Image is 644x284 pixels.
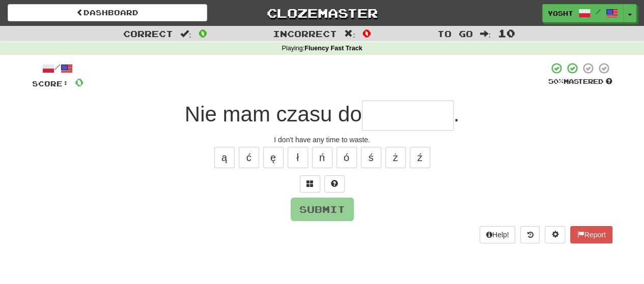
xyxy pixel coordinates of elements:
button: ł [288,147,308,168]
button: ś [361,147,381,168]
div: / [32,62,83,75]
span: 0 [75,76,83,88]
span: 0 [199,27,207,39]
span: 0 [362,27,371,39]
span: : [480,29,491,38]
button: Help! [480,226,516,243]
a: Dashboard [8,4,207,21]
span: : [344,29,355,38]
a: Yosht / [542,4,624,22]
span: : [180,29,191,38]
button: Submit [291,198,354,221]
button: ć [239,147,259,168]
button: Switch sentence to multiple choice alt+p [300,175,320,193]
button: ę [263,147,284,168]
span: 50 % [548,77,564,85]
span: . [454,102,460,126]
span: Score: [32,79,69,88]
button: Report [570,226,612,243]
button: ó [337,147,357,168]
span: 10 [498,27,515,39]
button: Single letter hint - you only get 1 per sentence and score half the points! alt+h [324,175,345,193]
a: Clozemaster [222,4,422,22]
strong: Fluency Fast Track [304,45,362,52]
button: ą [214,147,235,168]
span: Nie mam czasu do [185,102,362,126]
span: / [596,8,601,15]
span: To go [437,28,472,39]
button: Round history (alt+y) [520,226,540,243]
button: ź [410,147,430,168]
span: Yosht [548,9,573,18]
button: ż [385,147,406,168]
button: ń [312,147,332,168]
span: Incorrect [273,28,337,39]
div: Mastered [548,77,612,86]
span: Correct [123,28,173,39]
div: I don't have any time to waste. [32,135,612,145]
